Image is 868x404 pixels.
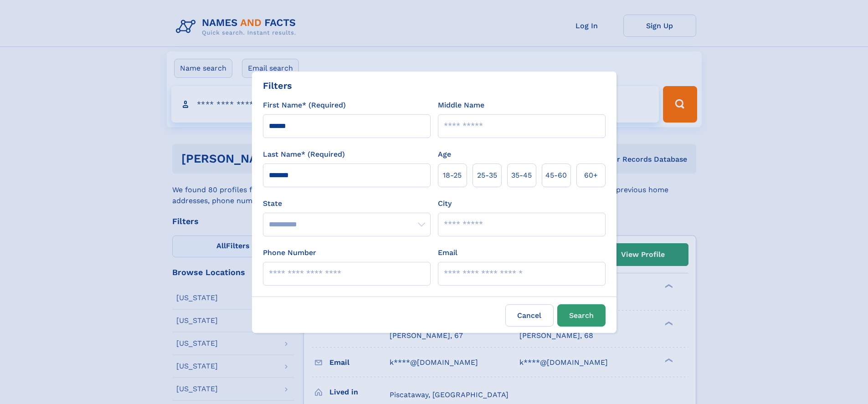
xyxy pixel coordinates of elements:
[545,170,567,181] span: 45‑60
[263,149,345,160] label: Last Name* (Required)
[438,149,451,160] label: Age
[584,170,598,181] span: 60+
[263,79,292,92] div: Filters
[438,247,457,258] label: Email
[443,170,462,181] span: 18‑25
[511,170,532,181] span: 35‑45
[438,100,484,111] label: Middle Name
[557,304,606,327] button: Search
[438,198,452,209] label: City
[505,304,554,327] label: Cancel
[263,198,431,209] label: State
[477,170,497,181] span: 25‑35
[263,100,346,111] label: First Name* (Required)
[263,247,316,258] label: Phone Number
